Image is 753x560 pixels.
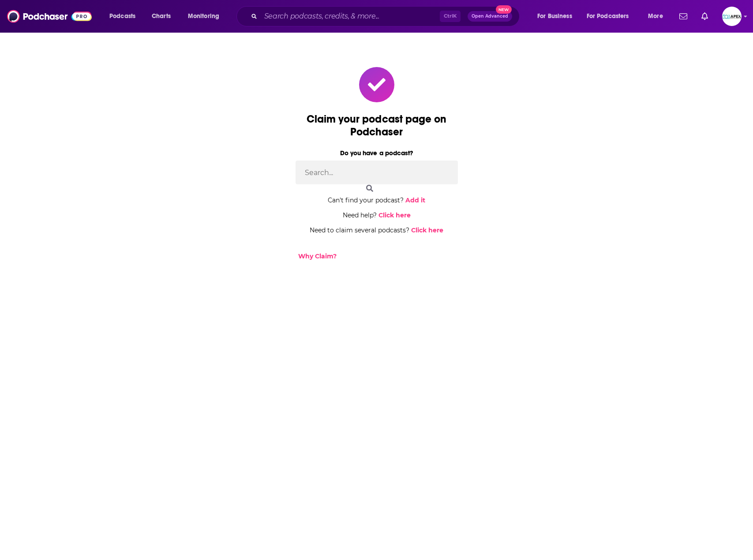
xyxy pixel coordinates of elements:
button: Why Claim? [296,252,339,261]
button: Open AdvancedNew [468,11,512,22]
button: open menu [581,9,642,23]
input: Search podcasts, credits, & more... [261,9,440,23]
button: open menu [642,9,674,23]
a: Click here [378,211,411,219]
a: Click here [411,226,443,234]
span: Charts [152,10,171,22]
span: Open Advanced [472,14,508,19]
button: open menu [103,9,147,23]
button: open menu [182,9,231,23]
button: Show profile menu [722,7,742,26]
button: open menu [531,9,583,23]
span: For Business [537,10,572,22]
a: Show notifications dropdown [676,9,691,24]
span: For Podcasters [587,10,629,22]
input: Search... [296,161,458,184]
span: Monitoring [188,10,219,22]
span: Podcasts [109,10,135,22]
div: Can't find your podcast? [296,196,458,204]
div: Claim your podcast page on Podchaser [296,113,458,138]
span: New [496,5,512,14]
div: Need help? [296,211,458,219]
img: Podchaser - Follow, Share and Rate Podcasts [7,8,92,25]
span: Ctrl K [440,11,461,22]
span: More [648,10,663,22]
a: Add it [405,196,425,204]
div: Search podcasts, credits, & more... [245,6,528,26]
label: Do you have a podcast? [296,147,458,159]
span: Logged in as Apex [722,7,742,26]
a: Show notifications dropdown [698,9,712,24]
div: Need to claim several podcasts? [296,226,458,234]
a: Charts [146,9,176,23]
img: User Profile [722,7,742,26]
